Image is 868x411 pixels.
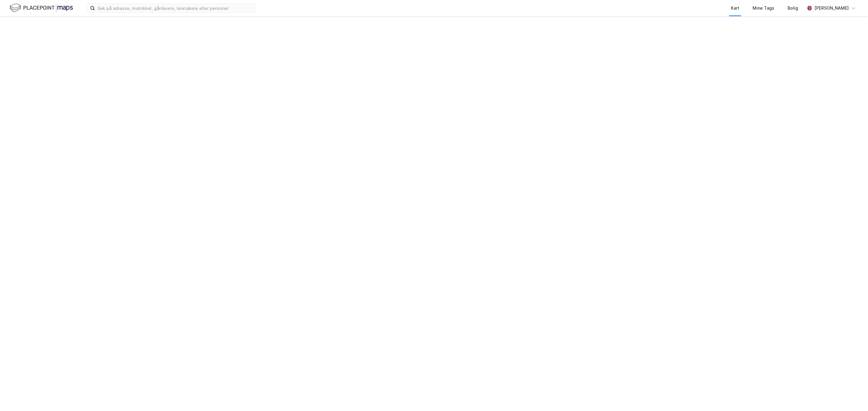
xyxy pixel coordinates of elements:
input: Søk på adresse, matrikkel, gårdeiere, leietakere eller personer [95,4,256,13]
div: Bolig [788,5,798,12]
iframe: Chat Widget [838,382,868,411]
div: Mine Tags [753,5,774,12]
div: Kart [731,5,739,12]
div: [PERSON_NAME] [814,5,849,12]
img: logo.f888ab2527a4732fd821a326f86c7f29.svg [10,3,73,13]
